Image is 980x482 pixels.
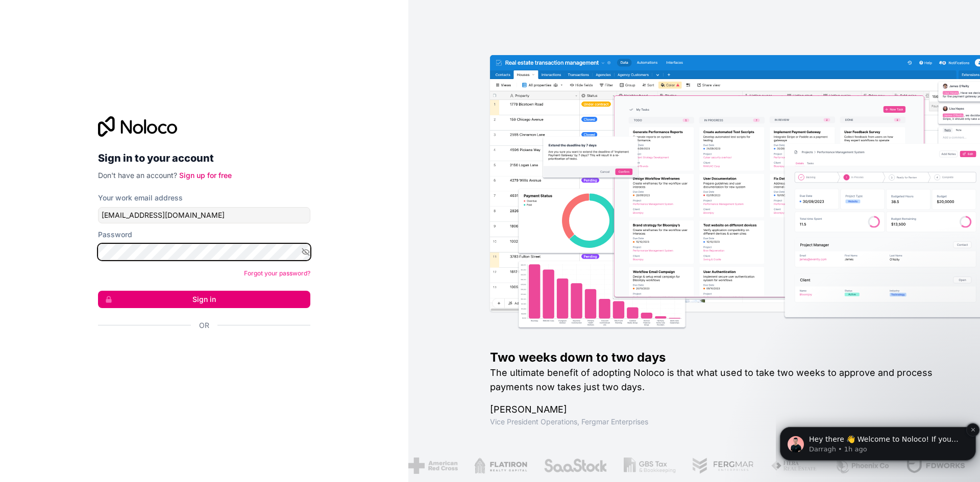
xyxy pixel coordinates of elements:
input: Password [98,244,310,260]
a: Forgot your password? [244,269,310,277]
span: Or [199,320,209,331]
h1: Vice President Operations , Fergmar Enterprises [490,417,947,427]
img: /assets/fiera-fwj2N5v4.png [698,458,746,474]
span: Don't have an account? [98,171,177,180]
img: /assets/flatiron-C8eUkumj.png [402,458,455,474]
iframe: Sign in with Google Button [93,342,307,364]
h2: The ultimate benefit of adopting Noloco is that what used to take two weeks to approve and proces... [490,366,947,394]
img: /assets/phoenix-BREaitsQ.png [763,458,818,474]
h2: Sign in to your account [98,149,310,167]
label: Your work email address [98,193,183,203]
h1: Two weeks down to two days [490,349,947,366]
label: Password [98,230,132,240]
input: Email address [98,207,310,223]
h1: [PERSON_NAME] [490,402,947,417]
img: /assets/saastock-C6Zbiodz.png [471,458,535,474]
img: /assets/fergmar-CudnrXN5.png [620,458,682,474]
a: Sign up for free [179,171,232,180]
iframe: Intercom notifications message [776,405,980,477]
img: /assets/gbstax-C-GtDUiK.png [552,458,604,474]
button: Sign in [98,291,310,308]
